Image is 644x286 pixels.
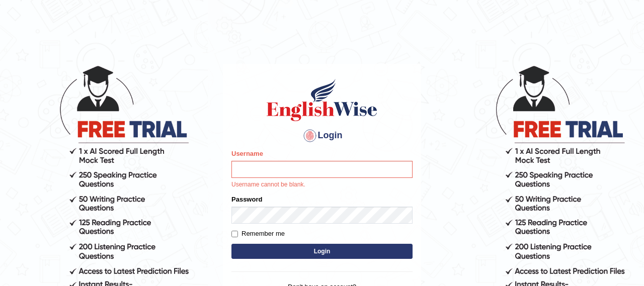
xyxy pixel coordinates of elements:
[231,244,413,259] button: Login
[231,128,413,144] h4: Login
[231,229,285,239] label: Remember me
[231,195,262,204] label: Password
[231,149,263,158] label: Username
[231,231,238,237] input: Remember me
[265,77,379,123] img: Logo of English Wise sign in for intelligent practice with AI
[231,180,413,189] p: Username cannot be blank.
